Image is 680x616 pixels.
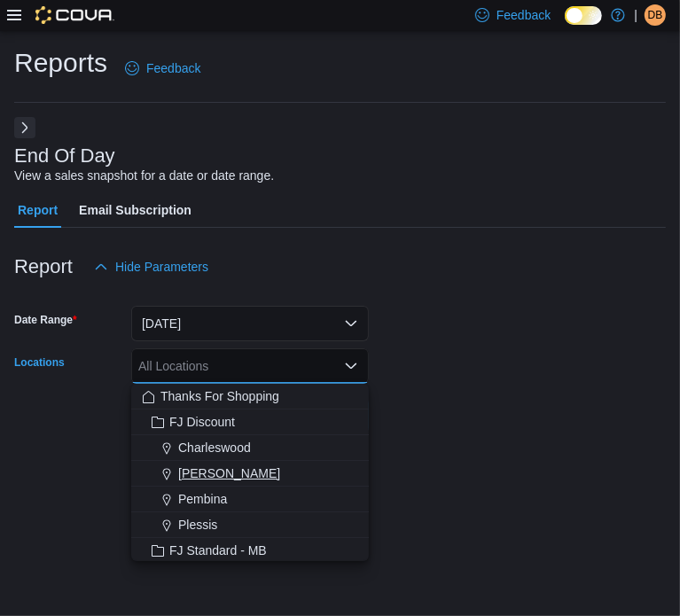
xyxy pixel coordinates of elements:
span: Feedback [496,6,551,24]
span: Hide Parameters [115,258,208,276]
button: Next [14,117,35,138]
span: Thanks For Shopping [160,387,279,405]
a: Feedback [118,51,207,86]
button: Pembina [131,487,369,512]
button: Hide Parameters [87,249,215,285]
span: Charleswood [178,439,251,456]
span: Pembina [178,490,227,508]
span: FJ Standard - MB [169,542,267,559]
button: Thanks For Shopping [131,384,369,409]
label: Locations [14,355,65,370]
img: Cova [35,6,114,24]
div: D Biojo [645,4,666,26]
button: [PERSON_NAME] [131,461,369,487]
button: FJ Standard - MB [131,538,369,564]
h3: End Of Day [14,145,115,167]
p: | [634,4,637,26]
h3: Report [14,256,73,277]
span: DB [648,4,663,26]
span: Plessis [178,516,217,534]
div: View a sales snapshot for a date or date range. [14,167,274,185]
span: Report [18,192,58,228]
button: Charleswood [131,435,369,461]
span: Email Subscription [79,192,191,228]
span: FJ Discount [169,413,235,431]
button: [DATE] [131,306,369,341]
span: Feedback [146,59,200,77]
h1: Reports [14,45,107,81]
button: Close list of options [344,359,358,373]
span: [PERSON_NAME] [178,464,280,482]
span: Dark Mode [565,25,566,26]
button: Plessis [131,512,369,538]
input: Dark Mode [565,6,602,25]
button: FJ Discount [131,409,369,435]
label: Date Range [14,313,77,327]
